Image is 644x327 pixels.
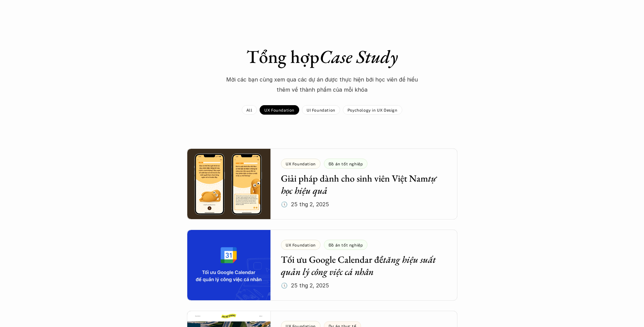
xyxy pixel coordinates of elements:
p: Mời các bạn cùng xem qua các dự án được thực hiện bới học viên để hiểu thêm về thành phẩm của mỗi... [221,74,424,95]
p: UX Foundation [264,108,294,112]
p: Psychology in UX Design [348,108,398,112]
a: UX FoundationĐồ án tốt nghiệpTối ưu Google Calendar đểtăng hiệu suất quản lý công việc cá nhân🕔 2... [187,230,457,301]
a: All [242,105,257,115]
a: UX FoundationĐồ án tốt nghiệpGiải pháp dành cho sinh viên Việt Namtự học hiệu quả🕔 25 thg 2, 2025 [187,148,457,219]
p: UI Foundation [307,108,335,112]
a: UI Foundation [302,105,340,115]
em: Case Study [319,45,398,68]
h1: Tổng hợp [204,46,440,68]
p: All [246,108,252,112]
a: Psychology in UX Design [343,105,402,115]
a: UX Foundation [260,105,299,115]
